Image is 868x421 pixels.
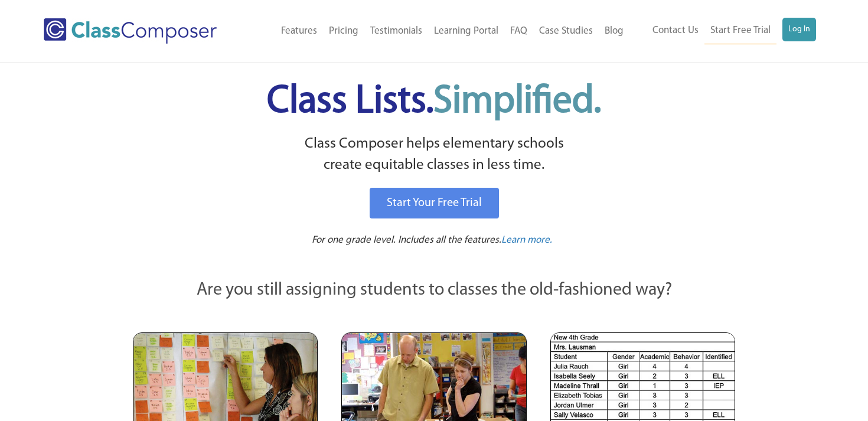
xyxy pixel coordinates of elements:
a: Learning Portal [428,18,504,44]
a: Features [275,18,323,44]
p: Are you still assigning students to classes the old-fashioned way? [133,278,735,303]
a: Learn more. [501,233,552,248]
a: Start Free Trial [704,18,776,44]
a: Log In [782,18,816,41]
a: Case Studies [533,18,599,44]
span: Simplified. [433,83,601,121]
nav: Header Menu [629,18,816,44]
p: Class Composer helps elementary schools create equitable classes in less time. [131,133,737,177]
span: Learn more. [501,235,552,245]
a: FAQ [504,18,533,44]
a: Testimonials [364,18,428,44]
a: Blog [599,18,629,44]
a: Pricing [323,18,364,44]
a: Start Your Free Trial [370,188,499,218]
span: Class Lists. [267,83,601,121]
a: Contact Us [647,18,704,44]
nav: Header Menu [247,18,629,44]
span: For one grade level. Includes all the features. [312,235,501,245]
img: Class Composer [44,18,217,44]
span: Start Your Free Trial [387,197,482,209]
